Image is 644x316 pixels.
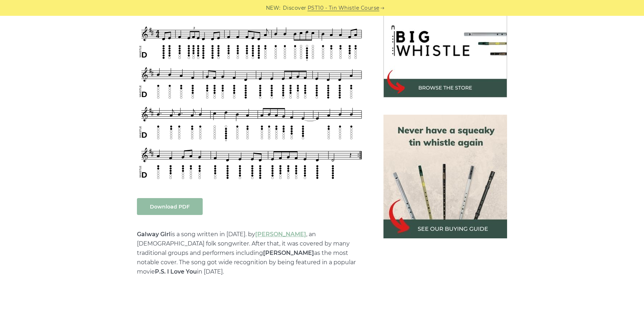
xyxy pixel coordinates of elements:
a: [PERSON_NAME] [255,231,306,238]
img: tin whistle buying guide [383,115,507,238]
strong: Galway Girl [137,231,171,238]
img: The Galway Girl Tin Whistle Tab & Sheet Music [137,5,366,184]
strong: P.S. I Love You [155,268,197,275]
span: Discover [283,4,307,12]
p: is a song written in [DATE]. by , an [DEMOGRAPHIC_DATA] folk songwriter. After that, it was cover... [137,230,366,276]
a: PST10 - Tin Whistle Course [308,4,379,12]
a: Download PDF [137,198,203,215]
span: NEW: [266,4,281,12]
strong: [PERSON_NAME] [263,249,314,256]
